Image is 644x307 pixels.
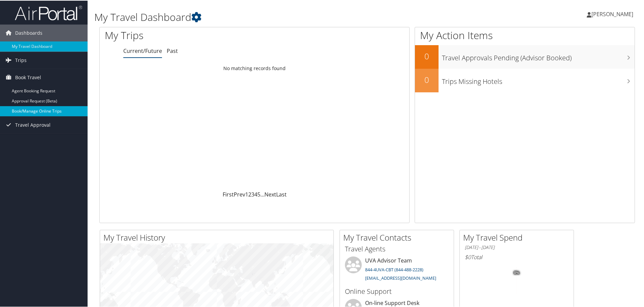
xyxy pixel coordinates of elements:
[591,10,633,17] span: [PERSON_NAME]
[223,190,234,197] a: First
[342,256,452,283] li: UVA Advisor Team
[442,73,635,86] h3: Trips Missing Hotels
[234,190,245,197] a: Prev
[276,190,287,197] a: Last
[463,231,574,243] h2: My Travel Spend
[514,270,519,274] tspan: 0%
[345,244,449,253] h3: Travel Agents
[245,190,248,197] a: 1
[415,50,439,61] h2: 0
[415,28,635,42] h1: My Action Items
[345,286,449,296] h3: Online Support
[15,4,82,20] img: airportal-logo.png
[465,253,569,260] h6: Total
[465,244,569,250] h6: [DATE] - [DATE]
[264,190,276,197] a: Next
[587,3,640,24] a: [PERSON_NAME]
[15,68,41,85] span: Book Travel
[260,190,264,197] span: …
[105,28,275,42] h1: My Trips
[365,266,423,272] a: 844-4UVA-CBT (844-488-2228)
[365,274,436,280] a: [EMAIL_ADDRESS][DOMAIN_NAME]
[167,47,178,54] a: Past
[343,231,454,243] h2: My Travel Contacts
[415,68,635,92] a: 0Trips Missing Hotels
[257,190,260,197] a: 5
[100,62,409,74] td: No matching records found
[15,116,51,133] span: Travel Approval
[15,24,42,41] span: Dashboards
[465,253,471,260] span: $0
[251,190,254,197] a: 3
[15,51,27,68] span: Trips
[103,231,333,243] h2: My Travel History
[94,9,458,24] h1: My Travel Dashboard
[442,49,635,62] h3: Travel Approvals Pending (Advisor Booked)
[415,73,439,85] h2: 0
[248,190,251,197] a: 2
[123,47,162,54] a: Current/Future
[415,44,635,68] a: 0Travel Approvals Pending (Advisor Booked)
[254,190,257,197] a: 4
